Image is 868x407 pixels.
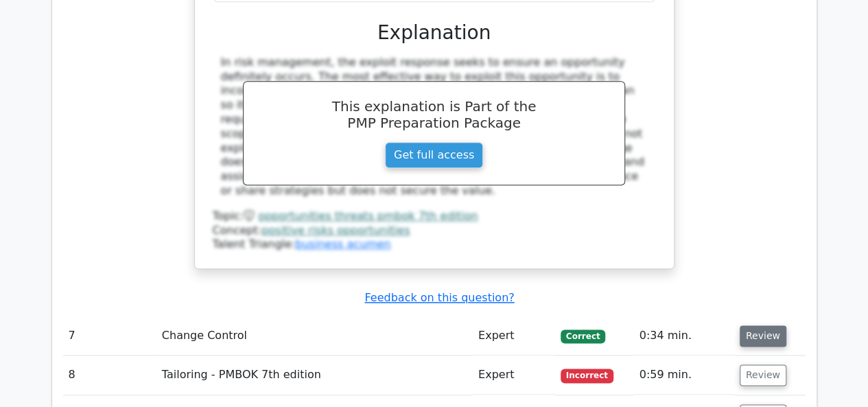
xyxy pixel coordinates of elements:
[156,356,473,395] td: Tailoring - PMBOK 7th edition
[633,356,734,395] td: 0:59 min.
[156,316,473,356] td: Change Control
[561,329,605,343] span: Correct
[63,316,156,356] td: 7
[213,224,656,238] div: Concept:
[295,237,390,251] a: business acumen
[473,316,555,356] td: Expert
[213,209,656,252] div: Talent Triangle:
[258,209,478,222] a: opportunities threats pmbok 7th edition
[740,364,786,386] button: Review
[473,356,555,395] td: Expert
[63,356,156,395] td: 8
[221,21,648,45] h3: Explanation
[633,316,734,356] td: 0:34 min.
[385,142,483,168] a: Get full access
[261,224,410,237] a: positive risks opportunities
[364,291,514,304] a: Feedback on this question?
[561,369,613,382] span: Incorrect
[213,209,656,224] div: Topic:
[221,56,648,198] div: In risk management, the exploit response seeks to ensure an opportunity definitely occurs. The mo...
[740,325,786,347] button: Review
